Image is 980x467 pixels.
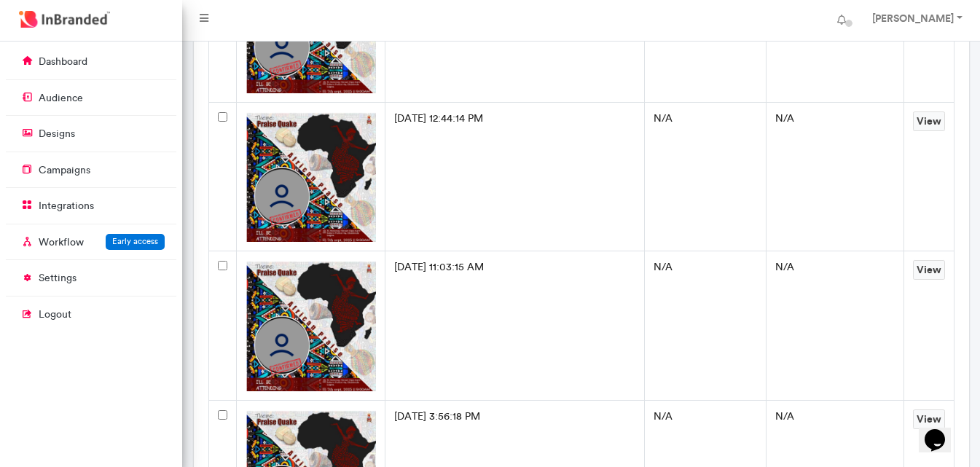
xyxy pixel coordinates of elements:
[913,409,945,429] a: View
[39,127,75,141] p: designs
[6,156,176,184] a: campaigns
[767,251,903,401] td: N/A
[39,163,90,178] p: campaigns
[6,119,176,147] a: designs
[767,102,903,251] td: N/A
[858,6,974,35] a: [PERSON_NAME]
[15,7,114,31] img: InBranded Logo
[644,102,767,251] td: N/A
[39,271,77,286] p: settings
[6,192,176,219] a: integrations
[6,264,176,291] a: settings
[39,91,83,106] p: audience
[872,12,954,25] strong: [PERSON_NAME]
[39,307,71,322] p: logout
[39,55,87,69] p: dashboard
[39,199,94,213] p: integrations
[6,84,176,111] a: audience
[6,47,176,75] a: dashboard
[385,102,645,251] td: [DATE] 12:44:14 PM
[385,251,645,401] td: [DATE] 11:03:15 AM
[6,228,176,256] a: WorkflowEarly access
[39,235,84,250] p: Workflow
[913,260,945,280] a: View
[246,260,377,391] img: 3247fa27-da1c-4c25-a927-0adf20c77a30.png
[919,409,965,452] iframe: chat widget
[246,111,377,243] img: 25122a46-39b8-461f-910d-2f786600c2c0.png
[644,251,767,401] td: N/A
[112,236,158,246] span: Early access
[913,111,945,131] a: View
